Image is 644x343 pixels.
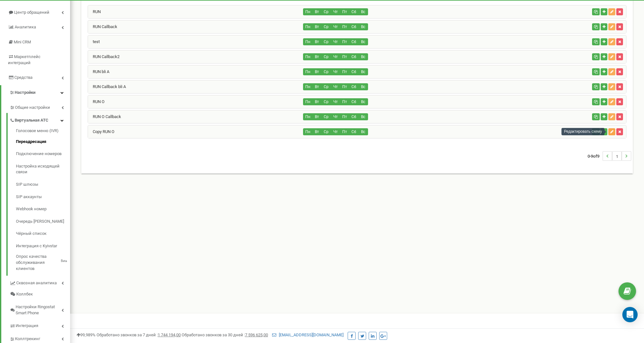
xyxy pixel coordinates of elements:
button: Вт [312,8,322,15]
button: Пт [340,38,350,45]
button: Вс [358,128,368,135]
a: Виртуальная АТС [10,113,70,126]
a: Общие настройки [10,100,70,113]
button: Пт [340,53,350,60]
span: Маркетплейс интеграций [8,54,40,65]
button: Чт [331,113,340,120]
a: Очередь [PERSON_NAME] [16,215,70,228]
button: Ср [322,128,331,135]
button: Ср [322,98,331,105]
span: Настройки [15,90,35,95]
button: Чт [331,38,340,45]
button: Вт [312,128,322,135]
button: Вс [358,68,368,75]
button: Вс [358,113,368,120]
span: Коллбек [16,291,33,297]
button: Сб [349,53,359,60]
div: Редактировать схему [561,128,604,135]
button: Ср [322,113,331,120]
a: Настройки [1,85,70,100]
button: Пн [303,38,313,45]
button: Вс [358,83,368,90]
span: Mini CRM [14,40,31,44]
button: Ср [322,8,331,15]
a: RUN Callback [88,24,117,29]
a: Коллбек [10,289,70,300]
a: Переадресация [16,136,70,148]
a: Опрос качества обслуживания клиентовBeta [16,252,70,272]
button: Чт [331,128,340,135]
button: Пн [303,83,313,90]
span: Средства [14,75,33,80]
a: Copy RUN O [88,129,114,134]
button: Сб [349,98,359,105]
button: Вт [312,23,322,30]
span: of [593,153,597,159]
span: Сквозная аналитика [16,280,57,286]
button: Ср [322,23,331,30]
a: SIP аккаунты [16,191,70,203]
button: Чт [331,23,340,30]
a: RUN Callback2 [88,54,119,59]
a: Чёрный список [16,227,70,240]
a: RUN O Callback [88,114,121,119]
button: Ср [322,83,331,90]
div: Open Intercom Messenger [622,307,638,322]
span: Настройки Ringostat Smart Phone [16,304,62,316]
button: Пт [340,8,350,15]
button: Пт [340,113,350,120]
button: Вт [312,113,322,120]
span: Общие настройки [15,105,50,111]
span: Аналитика [15,25,36,29]
a: test [88,39,100,44]
a: Подключение номеров [16,148,70,160]
a: RUN Callback bli A [88,84,126,89]
a: Webhook номер [16,203,70,215]
button: Чт [331,8,340,15]
button: Пн [303,23,313,30]
button: Пн [303,113,313,120]
button: Вс [358,23,368,30]
a: RUN [88,9,101,14]
a: RUN bli A [88,69,109,74]
button: Ср [322,68,331,75]
a: RUN O [88,99,105,104]
button: Вт [312,83,322,90]
button: Пт [340,23,350,30]
button: Вт [312,53,322,60]
button: Сб [349,38,359,45]
span: 0-9 9 [588,151,603,161]
button: Вт [312,38,322,45]
a: Настройка исходящей связи [16,160,70,178]
a: Голосовое меню (IVR) [16,128,70,136]
nav: ... [588,145,631,167]
span: Виртуальная АТС [15,117,48,123]
button: Сб [349,68,359,75]
button: Вт [312,68,322,75]
button: Сб [349,83,359,90]
button: Пт [340,128,350,135]
button: Вт [312,98,322,105]
button: Пн [303,8,313,15]
a: Настройки Ringostat Smart Phone [10,300,70,318]
li: 1 [612,151,622,161]
button: Пт [340,83,350,90]
button: Ср [322,53,331,60]
button: Вс [358,98,368,105]
button: Чт [331,98,340,105]
button: Вс [358,38,368,45]
button: Пн [303,68,313,75]
button: Пн [303,98,313,105]
button: Пн [303,128,313,135]
button: Чт [331,68,340,75]
a: SIP шлюзы [16,178,70,191]
button: Вс [358,53,368,60]
button: Сб [349,23,359,30]
span: Центр обращений [14,10,49,15]
button: Ср [322,38,331,45]
button: Чт [331,53,340,60]
button: Сб [349,128,359,135]
a: Интеграция с Kyivstar [16,240,70,252]
button: Сб [349,8,359,15]
button: Вс [358,8,368,15]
